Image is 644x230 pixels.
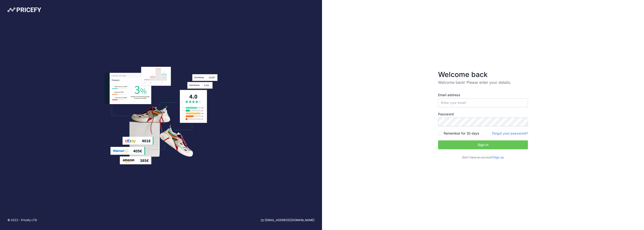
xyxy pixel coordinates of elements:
label: Password [438,112,528,117]
h3: Welcome back [438,70,528,79]
label: Remember for 30 days [444,131,479,136]
label: Email address [438,93,528,97]
p: © 2022 - Pricefy LTD [7,218,37,223]
input: Enter your email [438,98,528,107]
img: Pricefy [7,7,41,12]
a: [EMAIL_ADDRESS][DOMAIN_NAME] [261,218,315,223]
p: Don't have an account? [438,155,528,160]
p: Welcome back! Please enter your details. [438,80,528,85]
a: Forgot your password? [492,131,528,135]
a: Sign up [494,156,504,159]
button: Sign in [438,140,528,149]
